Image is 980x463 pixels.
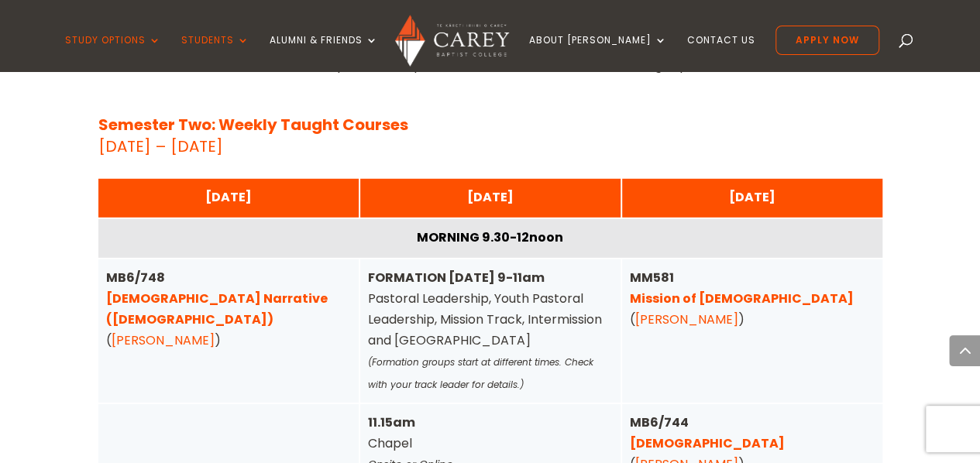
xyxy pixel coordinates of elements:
[106,269,328,328] strong: MB6/748
[98,114,408,135] strong: Semester Two: Weekly Taught Courses
[106,267,351,352] div: ( )
[529,35,667,71] a: About [PERSON_NAME]
[630,413,785,452] strong: MB6/744
[635,310,738,328] a: [PERSON_NAME]
[630,290,854,307] a: Mission of [DEMOGRAPHIC_DATA]
[368,269,545,286] strong: FORMATION [DATE] 9-11am
[395,15,509,67] img: Carey Baptist College
[98,57,116,74] strong: NB
[630,267,875,331] div: ( )
[630,434,785,452] a: [DEMOGRAPHIC_DATA]
[630,269,854,307] strong: MM581
[65,35,161,71] a: Study Options
[368,267,613,395] div: Pastoral Leadership, Youth Pastoral Leadership, Mission Track, Intermission and [GEOGRAPHIC_DATA]
[775,26,879,55] a: Apply Now
[687,35,755,71] a: Contact Us
[368,187,613,207] div: [DATE]
[98,115,882,156] p: [DATE] – [DATE]
[630,187,875,207] div: [DATE]
[417,228,563,246] strong: MORNING 9.30-12noon
[368,413,415,431] strong: 11.15am
[112,331,215,349] a: [PERSON_NAME]
[106,187,351,207] div: [DATE]
[270,35,378,71] a: Alumni & Friends
[181,35,249,71] a: Students
[368,355,593,390] em: (Formation groups start at different times. Check with your track leader for details.)
[106,290,328,328] a: [DEMOGRAPHIC_DATA] Narrative ([DEMOGRAPHIC_DATA])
